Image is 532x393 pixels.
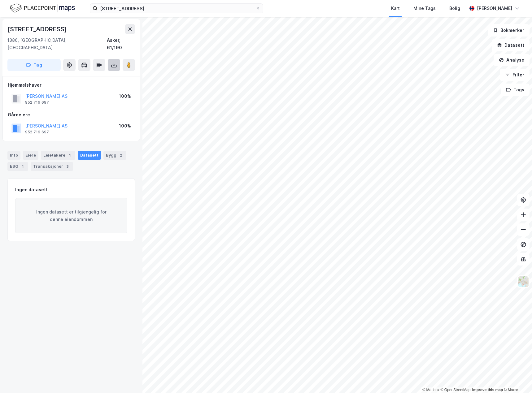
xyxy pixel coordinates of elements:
div: Bolig [449,5,460,12]
div: 952 716 697 [25,130,49,135]
button: Bokmerker [488,24,530,37]
div: Datasett [78,151,101,160]
button: Filter [500,69,530,81]
div: [STREET_ADDRESS] [7,24,68,34]
div: Bygg [103,151,126,160]
a: Improve this map [472,388,503,392]
div: ESG [7,162,28,171]
div: Info [7,151,20,160]
div: 1 [67,152,73,158]
button: Tag [7,59,61,71]
img: Z [517,276,529,287]
img: logo.f888ab2527a4732fd821a326f86c7f29.svg [10,3,75,14]
div: Hjemmelshaver [8,81,135,89]
button: Tags [501,84,530,96]
div: Kart [391,5,400,12]
div: 2 [118,152,124,158]
div: Gårdeiere [8,111,135,119]
iframe: Chat Widget [501,363,532,393]
div: Eiere [23,151,38,160]
button: Analyse [494,54,530,66]
button: Datasett [492,39,530,51]
div: Leietakere [41,151,75,160]
div: 1 [20,163,26,170]
div: 3 [64,163,71,170]
div: Ingen datasett [15,186,48,193]
div: 100% [119,93,131,100]
div: [PERSON_NAME] [477,5,512,12]
div: Mine Tags [413,5,436,12]
input: Søk på adresse, matrikkel, gårdeiere, leietakere eller personer [98,4,255,13]
div: Transaksjoner [31,162,73,171]
a: Mapbox [422,388,439,392]
div: Asker, 61/190 [107,37,135,51]
div: 952 716 697 [25,100,49,105]
div: 1386, [GEOGRAPHIC_DATA], [GEOGRAPHIC_DATA] [7,37,107,51]
a: OpenStreetMap [441,388,471,392]
div: 100% [119,122,131,130]
div: Ingen datasett er tilgjengelig for denne eiendommen [15,198,127,233]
